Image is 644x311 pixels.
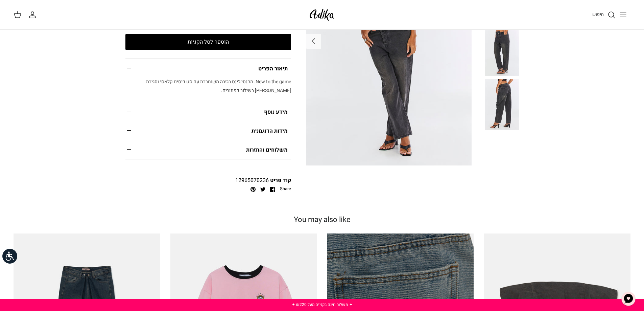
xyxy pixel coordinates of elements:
a: ✦ משלוח חינם בקנייה מעל ₪220 ✦ [292,302,353,308]
span: 12965070236 [235,176,269,184]
a: חיפוש [592,11,616,19]
a: החשבון שלי [28,11,39,19]
h4: You may also like [14,216,630,223]
span: קוד פריט [270,176,291,184]
span: חיפוש [592,11,604,18]
button: הוספה לסל הקניות [125,34,291,50]
span: Share [280,186,291,192]
summary: מידות הדוגמנית [125,121,291,140]
button: Next [306,34,321,49]
button: Toggle menu [616,7,630,22]
span: New to the game. מכנסי ג׳ינס בגזרה משוחררת עם סט כיסים קלאסי וסגירת [PERSON_NAME] בשילוב כפתורים. [146,78,291,94]
button: צ'אט [618,289,639,309]
img: Adika IL [308,7,336,23]
summary: מידע נוסף [125,102,291,121]
summary: משלוחים והחזרות [125,140,291,159]
summary: תיאור הפריט [125,59,291,77]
